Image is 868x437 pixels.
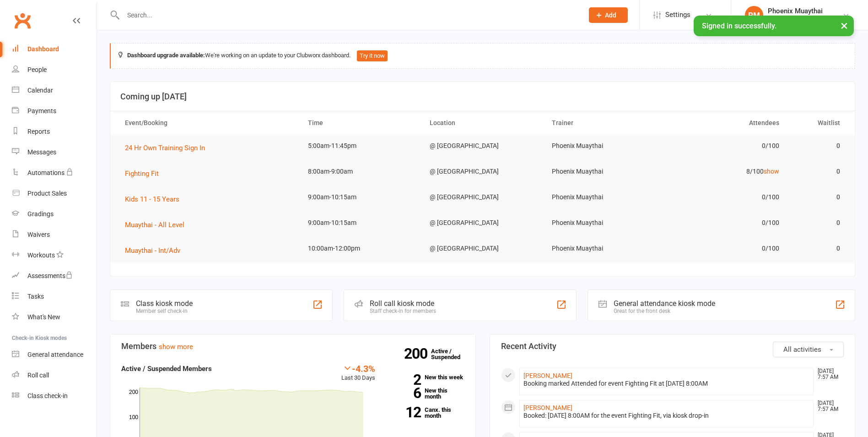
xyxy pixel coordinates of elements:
[523,372,572,379] a: [PERSON_NAME]
[125,169,159,178] span: Fighting Fit
[787,212,848,234] td: 0
[12,344,97,365] a: General attendance kiosk mode
[27,272,73,279] div: Assessments
[787,238,848,259] td: 0
[27,190,67,197] div: Product Sales
[544,135,665,157] td: Phoenix Muaythai
[12,39,97,60] a: Dashboard
[501,342,844,351] h3: Recent Activity
[127,52,205,59] strong: Dashboard upgrade available:
[589,7,628,23] button: Add
[665,238,787,259] td: 0/100
[768,7,823,15] div: Phoenix Muaythai
[121,365,212,373] strong: Active / Suspended Members
[125,194,186,205] button: Kids 11 - 15 Years
[159,343,193,351] a: show more
[370,299,436,308] div: Roll call kiosk mode
[27,66,47,73] div: People
[787,135,848,157] td: 0
[745,6,763,24] div: PM
[125,245,187,256] button: Muaythai - Int/Adv
[614,299,715,308] div: General attendance kiosk mode
[665,212,787,234] td: 0/100
[300,212,421,234] td: 9:00am-10:15am
[12,183,97,204] a: Product Sales
[341,363,375,383] div: Last 30 Days
[665,135,787,157] td: 0/100
[12,307,97,328] a: What's New
[27,251,55,259] div: Workouts
[125,144,205,152] span: 24 Hr Own Training Sign In
[544,161,665,182] td: Phoenix Muaythai
[544,238,665,259] td: Phoenix Muaythai
[813,368,843,380] time: [DATE] 7:57 AM
[12,365,97,386] a: Roll call
[117,111,300,135] th: Event/Booking
[12,101,97,121] a: Payments
[27,313,60,321] div: What's New
[12,224,97,245] a: Waivers
[12,266,97,286] a: Assessments
[27,45,59,53] div: Dashboard
[125,221,184,229] span: Muaythai - All Level
[370,308,436,314] div: Staff check-in for members
[813,400,843,412] time: [DATE] 7:57 AM
[431,341,471,367] a: 200Active / Suspended
[357,50,388,61] button: Try it now
[27,231,50,238] div: Waivers
[404,347,431,361] strong: 200
[12,121,97,142] a: Reports
[665,5,690,25] span: Settings
[421,135,543,157] td: @ [GEOGRAPHIC_DATA]
[389,386,421,400] strong: 6
[27,87,53,94] div: Calendar
[300,111,421,135] th: Time
[300,161,421,182] td: 8:00am-9:00am
[27,210,54,218] div: Gradings
[11,9,34,32] a: Clubworx
[125,246,180,255] span: Muaythai - Int/Adv
[523,412,810,420] div: Booked: [DATE] 8:00AM for the event Fighting Fit, via kiosk drop-in
[389,388,464,399] a: 6New this month
[421,111,543,135] th: Location
[421,186,543,208] td: @ [GEOGRAPHIC_DATA]
[12,386,97,406] a: Class kiosk mode
[702,22,776,30] span: Signed in successfully.
[389,407,464,419] a: 12Canx. this month
[389,373,421,387] strong: 2
[27,148,56,156] div: Messages
[27,169,65,176] div: Automations
[136,308,193,314] div: Member self check-in
[12,286,97,307] a: Tasks
[665,161,787,182] td: 8/100
[544,212,665,234] td: Phoenix Muaythai
[300,186,421,208] td: 9:00am-10:15am
[773,342,844,357] button: All activities
[12,245,97,266] a: Workouts
[12,163,97,183] a: Automations
[523,380,810,388] div: Booking marked Attended for event Fighting Fit at [DATE] 8:00AM
[27,128,50,135] div: Reports
[787,111,848,135] th: Waitlist
[389,405,421,419] strong: 12
[544,186,665,208] td: Phoenix Muaythai
[12,204,97,224] a: Gradings
[421,238,543,259] td: @ [GEOGRAPHIC_DATA]
[523,404,572,411] a: [PERSON_NAME]
[787,186,848,208] td: 0
[783,345,821,354] span: All activities
[110,43,855,69] div: We're working on an update to your Clubworx dashboard.
[125,168,165,179] button: Fighting Fit
[12,80,97,101] a: Calendar
[125,219,191,230] button: Muaythai - All Level
[136,299,193,308] div: Class kiosk mode
[836,16,852,35] button: ×
[421,212,543,234] td: @ [GEOGRAPHIC_DATA]
[389,374,464,380] a: 2New this week
[614,308,715,314] div: Great for the front desk
[12,60,97,80] a: People
[125,195,179,203] span: Kids 11 - 15 Years
[341,363,375,373] div: -4.3%
[300,135,421,157] td: 5:00am-11:45pm
[421,161,543,182] td: @ [GEOGRAPHIC_DATA]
